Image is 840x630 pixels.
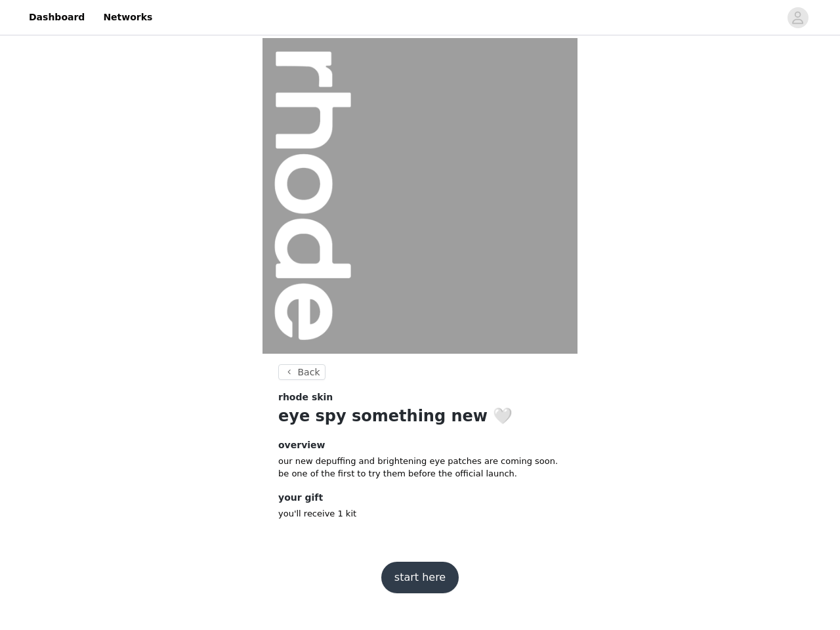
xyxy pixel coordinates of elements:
h1: eye spy something new 🤍 [278,404,562,428]
p: you'll receive 1 kit [278,507,562,520]
img: campaign image [262,38,577,354]
p: our new depuffing and brightening eye patches are coming soon. be one of the first to try them be... [278,455,562,480]
h4: your gift [278,491,562,505]
button: Back [278,364,325,380]
h4: overview [278,438,562,452]
a: Networks [95,3,160,32]
div: avatar [791,7,804,28]
a: Dashboard [21,3,93,32]
button: start here [381,562,459,593]
span: rhode skin [278,390,333,404]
